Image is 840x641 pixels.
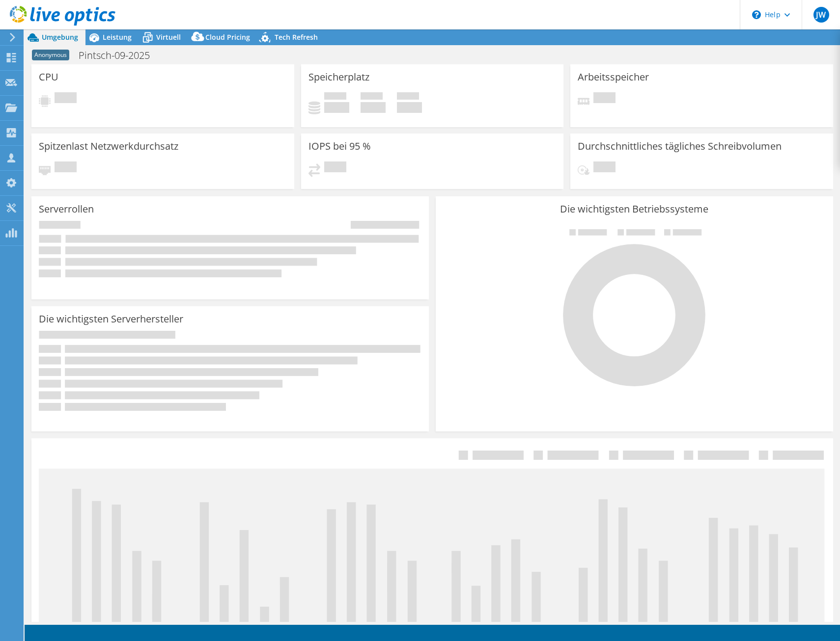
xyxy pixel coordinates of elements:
h1: Pintsch-09-2025 [74,50,165,61]
svg: \n [752,10,761,19]
h4: 0 GiB [397,102,422,113]
h3: Die wichtigsten Serverhersteller [39,314,183,324]
h3: Durchschnittliches tägliches Schreibvolumen [578,141,782,152]
span: Ausstehend [593,92,616,106]
span: Virtuell [156,32,181,42]
span: Leistung [103,32,132,42]
span: Umgebung [42,32,78,42]
span: Tech Refresh [275,32,318,42]
span: Verfügbar [361,92,383,102]
h3: Serverrollen [39,204,94,214]
h3: Spitzenlast Netzwerkdurchsatz [39,141,178,152]
h3: CPU [39,72,58,82]
h3: Speicherplatz [308,72,369,82]
h4: 0 GiB [361,102,386,113]
h3: IOPS bei 95 % [308,141,371,152]
h3: Die wichtigsten Betriebssysteme [443,204,826,214]
h3: Arbeitsspeicher [578,72,649,82]
span: JW [813,7,829,23]
span: Ausstehend [324,161,346,175]
span: Ausstehend [593,161,616,175]
span: Ausstehend [55,92,77,106]
h4: 0 GiB [324,102,349,113]
span: Belegt [324,92,346,102]
span: Cloud Pricing [205,32,250,42]
span: Insgesamt [397,92,419,102]
span: Anonymous [32,50,69,60]
span: Ausstehend [55,161,77,175]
